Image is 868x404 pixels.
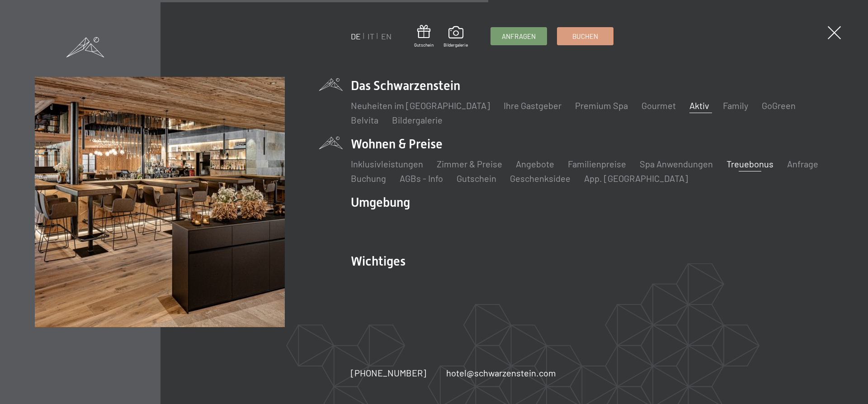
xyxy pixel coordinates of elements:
[351,366,426,379] a: [PHONE_NUMBER]
[568,158,626,169] a: Familienpreise
[414,42,434,48] span: Gutschein
[572,32,598,41] span: Buchen
[414,25,434,48] a: Gutschein
[723,100,748,111] a: Family
[443,26,468,48] a: Bildergalerie
[351,31,361,41] a: DE
[504,100,561,111] a: Ihre Gastgeber
[400,173,443,184] a: AGBs - Info
[516,158,554,169] a: Angebote
[351,114,378,125] a: Belvita
[351,100,490,111] a: Neuheiten im [GEOGRAPHIC_DATA]
[762,100,796,111] a: GoGreen
[584,173,688,184] a: App. [GEOGRAPHIC_DATA]
[726,158,774,169] a: Treuebonus
[787,158,818,169] a: Anfrage
[510,173,571,184] a: Geschenksidee
[689,100,709,111] a: Aktiv
[443,42,468,48] span: Bildergalerie
[351,158,423,169] a: Inklusivleistungen
[437,158,502,169] a: Zimmer & Preise
[392,114,443,125] a: Bildergalerie
[642,100,676,111] a: Gourmet
[502,32,536,41] span: Anfragen
[351,367,426,378] span: [PHONE_NUMBER]
[491,28,547,45] a: Anfragen
[368,31,374,41] a: IT
[640,158,713,169] a: Spa Anwendungen
[557,28,613,45] a: Buchen
[351,173,386,184] a: Buchung
[457,173,496,184] a: Gutschein
[575,100,628,111] a: Premium Spa
[446,366,556,379] a: hotel@schwarzenstein.com
[381,31,392,41] a: EN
